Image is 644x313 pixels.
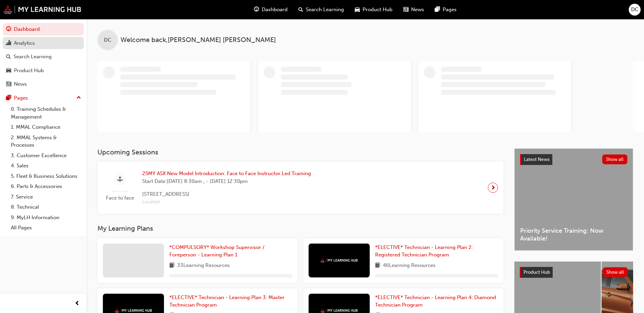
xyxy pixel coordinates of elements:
[97,225,503,232] h3: My Learning Plans
[8,122,84,132] a: 1. MMAL Compliance
[3,92,84,104] button: Pages
[14,53,52,61] div: Search Learning
[3,64,84,77] a: Product Hub
[524,156,550,162] span: Latest News
[3,37,84,49] a: Analytics
[383,262,436,270] span: 46 Learning Resources
[254,5,259,14] span: guage-icon
[169,262,174,270] span: book-icon
[142,198,311,206] span: Location
[169,294,284,308] span: *ELECTIVE* Technician - Learning Plan 3: Master Technician Program
[375,262,380,270] span: book-icon
[103,167,498,208] a: Face to face25MY ASX New Model Introduction: Face to Face Instructor Led TrainingStart Date:[DATE...
[603,267,628,277] button: Show all
[8,223,84,233] a: All Pages
[375,294,496,308] span: *ELECTIVE* Technician - Learning Plan 4: Diamond Technician Program
[169,244,292,259] a: *COMPULSORY* Workshop Supervisor / Foreperson - Learning Plan 1
[14,80,27,88] div: News
[97,148,503,156] h3: Upcoming Sessions
[3,50,84,63] a: Search Learning
[514,148,633,251] a: Latest NewsShow allPriority Service Training: Now Available!
[103,194,137,202] span: Face to face
[429,3,462,17] a: pages-iconPages
[375,244,498,259] a: *ELECTIVE* Technician - Learning Plan 2: Registered Technician Program
[602,154,628,164] button: Show all
[117,175,123,184] span: sessionType_FACE_TO_FACE-icon
[142,170,311,178] span: 25MY ASX New Model Introduction: Face to Face Instructor Led Training
[435,5,440,14] span: pages-icon
[520,227,627,242] span: Priority Service Training: Now Available!
[142,178,311,185] span: Start Date: [DATE] 8:30am , - [DATE] 12:30pm
[6,95,11,101] span: pages-icon
[76,93,81,102] span: up-icon
[8,150,84,161] a: 3. Customer Excellence
[8,132,84,150] a: 2. MMAL Systems & Processes
[398,3,429,17] a: news-iconNews
[443,6,457,14] span: Pages
[631,6,639,14] span: DC
[104,36,111,44] span: DC
[363,6,392,14] span: Product Hub
[320,258,358,263] img: mmal
[411,6,424,14] span: News
[3,78,84,90] a: News
[142,190,311,198] span: [STREET_ADDRESS]
[403,5,408,14] span: news-icon
[8,181,84,192] a: 6. Parts & Accessories
[629,4,641,16] button: DC
[3,5,81,14] img: mmal
[121,36,276,44] span: Welcome back , [PERSON_NAME] [PERSON_NAME]
[349,3,398,17] a: car-iconProduct Hub
[8,171,84,182] a: 5. Fleet & Business Solutions
[169,294,292,309] a: *ELECTIVE* Technician - Learning Plan 3: Master Technician Program
[8,192,84,202] a: 7. Service
[8,202,84,212] a: 8. Technical
[6,81,11,87] span: news-icon
[520,154,627,165] a: Latest NewsShow all
[6,68,11,74] span: car-icon
[249,3,293,17] a: guage-iconDashboard
[293,3,349,17] a: search-iconSearch Learning
[6,54,11,60] span: search-icon
[177,262,230,270] span: 33 Learning Resources
[355,5,360,14] span: car-icon
[298,5,303,14] span: search-icon
[6,40,11,46] span: chart-icon
[14,39,35,47] div: Analytics
[115,308,152,313] img: mmal
[8,161,84,171] a: 4. Sales
[14,67,44,75] div: Product Hub
[8,104,84,122] a: 0. Training Schedules & Management
[375,294,498,309] a: *ELECTIVE* Technician - Learning Plan 4: Diamond Technician Program
[375,244,473,258] span: *ELECTIVE* Technician - Learning Plan 2: Registered Technician Program
[8,212,84,223] a: 9. MyLH Information
[262,6,288,14] span: Dashboard
[320,308,358,313] img: mmal
[14,94,28,102] div: Pages
[3,22,84,92] button: DashboardAnalyticsSearch LearningProduct HubNews
[491,183,496,192] span: next-icon
[169,244,264,258] span: *COMPULSORY* Workshop Supervisor / Foreperson - Learning Plan 1
[6,26,11,33] span: guage-icon
[75,299,80,308] span: prev-icon
[523,269,550,275] span: Product Hub
[306,6,344,14] span: Search Learning
[3,23,84,36] a: Dashboard
[520,267,628,278] a: Product HubShow all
